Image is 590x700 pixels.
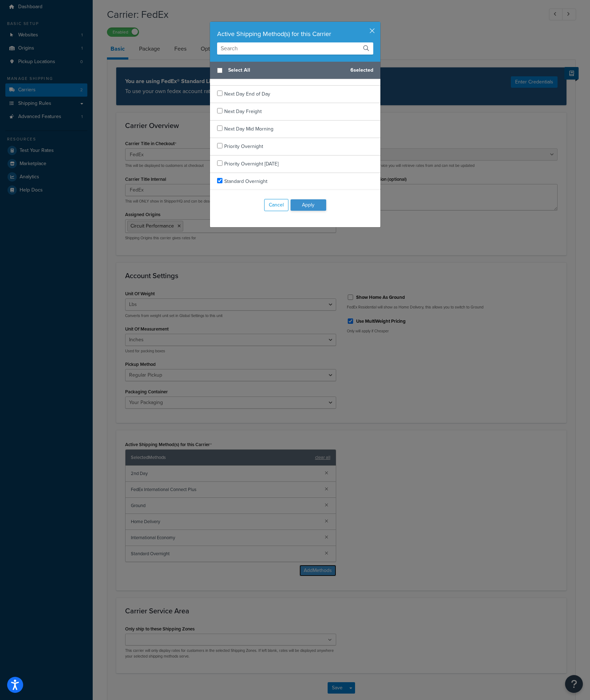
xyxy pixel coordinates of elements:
[217,42,373,55] input: Search
[224,90,270,98] span: Next Day End of Day
[224,178,267,185] span: Standard Overnight
[228,65,345,75] span: Select All
[224,108,262,115] span: Next Day Freight
[291,199,326,211] button: Apply
[224,143,263,150] span: Priority Overnight
[224,160,278,168] span: Priority Overnight [DATE]
[264,199,288,211] button: Cancel
[224,125,273,133] span: Next Day Mid Morning
[217,29,373,39] div: Active Shipping Method(s) for this Carrier
[210,62,380,79] div: 6 selected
